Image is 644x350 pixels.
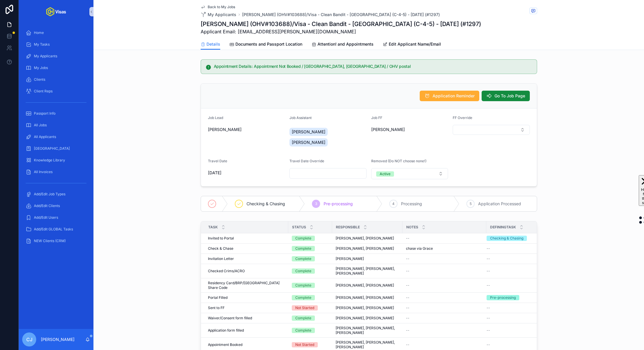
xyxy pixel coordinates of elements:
a: Clients [22,74,90,85]
a: Attention! and Appointments [312,39,374,51]
span: [PERSON_NAME] (OHV#103688)/Visa - Clean Bandit - [GEOGRAPHIC_DATA] (C-4-5) - [DATE] (#1297) [242,12,440,18]
span: [PERSON_NAME] [208,127,242,132]
span: Edit Applicant Name/Email [389,41,441,47]
span: Job FF [371,115,382,120]
span: -- [487,316,490,320]
button: Application Reminder [420,91,479,101]
a: Client Reps [22,86,90,96]
span: All Jobs [34,123,47,127]
span: All Applicants [34,135,56,139]
span: [GEOGRAPHIC_DATA] [34,146,70,151]
span: Attention! and Appointments [317,41,374,47]
span: [PERSON_NAME], [PERSON_NAME] [336,316,394,320]
span: -- [406,342,409,347]
span: My Applicants [34,54,57,58]
a: [GEOGRAPHIC_DATA] [22,143,90,154]
div: Not Started [295,305,314,311]
div: Complete [295,295,311,300]
span: NEW Clients (CRM) [34,239,66,243]
span: [PERSON_NAME], [PERSON_NAME], [PERSON_NAME] [336,266,399,276]
a: My Tasks [22,39,90,50]
span: Add/Edit GLOBAL Tasks [34,227,73,232]
span: FF Override [453,115,472,120]
span: Sent to FF [208,306,225,310]
span: Back to My Jobs [208,5,235,9]
span: Job Lead [208,115,223,120]
span: My Applicants [208,12,236,18]
span: -- [406,295,409,300]
span: -- [487,246,490,251]
span: 5 [470,201,472,206]
span: Pre-processing [324,201,353,207]
span: [PERSON_NAME], [PERSON_NAME], [PERSON_NAME] [336,340,399,349]
span: [PERSON_NAME], [PERSON_NAME] [336,295,394,300]
span: All Invoices [34,170,53,174]
div: Complete [295,268,311,274]
span: Details [206,41,220,47]
a: My Applicants [201,12,236,18]
button: Select Button [453,125,530,135]
div: scrollable content [19,23,93,254]
span: -- [406,256,409,261]
span: Travel Date Override [289,159,324,163]
span: Notes [406,225,418,230]
span: Removed (Do NOT choose none!) [371,159,426,163]
a: Home [22,27,90,38]
span: Application form filled [208,328,244,333]
span: [PERSON_NAME] [292,139,325,145]
button: Select Button [371,168,448,179]
a: All Jobs [22,120,90,130]
h1: [PERSON_NAME] (OHV#103688)/Visa - Clean Bandit - [GEOGRAPHIC_DATA] (C-4-5) - [DATE] (#1297) [201,20,481,28]
span: Knowledge Library [34,158,65,163]
span: [PERSON_NAME], [PERSON_NAME], [PERSON_NAME] [336,326,399,335]
span: Processing [401,201,422,207]
span: -- [406,306,409,310]
span: Client Reps [34,89,53,94]
span: [PERSON_NAME], [PERSON_NAME] [336,283,394,288]
a: Knowledge Library [22,155,90,165]
span: Invitation Letter [208,256,234,261]
span: Add/Edit Clients [34,204,60,208]
a: NEW Clients (CRM) [22,236,90,246]
span: Checked Crims/ACRO [208,269,245,273]
a: Edit Applicant Name/Email [383,39,441,51]
span: Invited to Portal [208,236,234,241]
span: [DATE] [208,170,285,176]
span: 3 [315,201,317,206]
p: [PERSON_NAME] [41,337,74,342]
span: Add/Edit Job Types [34,192,65,196]
span: [PERSON_NAME], [PERSON_NAME] [336,306,394,310]
span: -- [406,236,409,241]
div: Complete [295,236,311,241]
a: Add/Edit Job Types [22,189,90,199]
div: Active [380,171,390,177]
span: DefiningTask [490,225,516,230]
span: Documents and Passport Location [235,41,302,47]
span: Application Processed [478,201,521,207]
span: [PERSON_NAME] [292,129,325,135]
span: Appointment Booked [208,342,242,347]
img: App logo [46,7,66,16]
div: Complete [295,246,311,251]
span: My Jobs [34,65,48,70]
a: Details [201,39,220,50]
a: All Applicants [22,132,90,142]
div: Pre-processing [490,295,516,300]
a: My Applicants [22,51,90,61]
span: -- [406,328,409,333]
span: -- [487,256,490,261]
div: Complete [295,328,311,333]
span: 4 [392,201,395,206]
span: Application Reminder [433,93,475,99]
span: Passport Info [34,111,55,116]
a: Documents and Passport Location [230,39,302,51]
span: Go To Job Page [494,93,525,99]
a: Add/Edit GLOBAL Tasks [22,224,90,235]
a: Passport Info [22,108,90,119]
span: [PERSON_NAME], [PERSON_NAME] [336,236,394,241]
span: Task [208,225,218,230]
h5: Appointment Details: Appointment Not Booked / London, UK / OHV postal [214,64,532,68]
span: -- [487,342,490,347]
div: Complete [295,256,311,261]
span: -- [406,316,409,320]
